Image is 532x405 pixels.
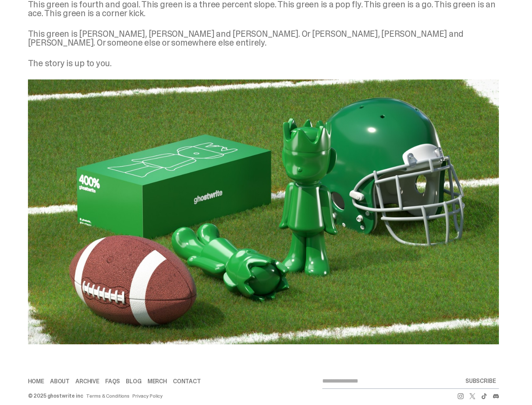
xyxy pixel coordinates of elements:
[28,393,83,398] div: © 2025 ghostwrite inc
[28,29,499,47] p: This green is [PERSON_NAME], [PERSON_NAME] and [PERSON_NAME]. Or [PERSON_NAME], [PERSON_NAME] and...
[126,379,141,384] a: Blog
[132,393,163,398] a: Privacy Policy
[105,379,120,384] a: FAQs
[50,379,70,384] a: About
[75,379,99,384] a: Archive
[148,379,167,384] a: Merch
[462,374,499,388] button: SUBSCRIBE
[28,79,499,344] img: ghost story image
[86,393,130,398] a: Terms & Conditions
[28,59,499,68] p: The story is up to you.
[28,379,44,384] a: Home
[173,379,201,384] a: Contact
